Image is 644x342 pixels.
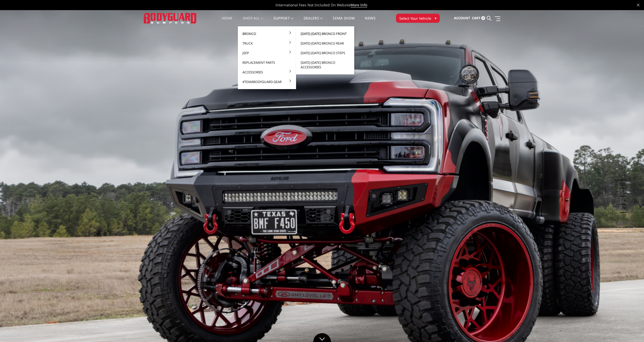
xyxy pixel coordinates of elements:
[621,172,626,180] button: 1 of 5
[240,29,294,38] a: Bronco
[222,16,233,26] a: Home
[240,77,294,87] a: #TeamBodyguard Gear
[399,16,431,21] span: Select Your Vehicle
[240,58,294,67] a: Replacement Parts
[365,16,375,26] a: News
[454,11,470,25] a: Account
[396,14,440,23] button: Select Your Vehicle
[274,16,294,26] a: Support
[144,13,197,23] img: BODYGUARD BUMPERS
[454,16,470,20] span: Account
[298,29,352,38] a: [DATE]-[DATE] Bronco Front
[621,188,626,196] button: 3 of 5
[472,16,481,20] span: Cart
[621,180,626,188] button: 2 of 5
[298,38,352,48] a: [DATE]-[DATE] Bronco Rear
[304,16,323,26] a: Dealers
[350,3,367,8] a: More Info
[621,196,626,205] button: 4 of 5
[243,16,263,26] a: shop all
[298,48,352,58] a: [DATE]-[DATE] Bronco Steps
[621,205,626,213] button: 5 of 5
[298,58,352,72] a: [DATE]-[DATE] Bronco Accessories
[333,16,355,26] a: SEMA Show
[481,16,485,20] span: 0
[240,38,294,48] a: Truck
[472,11,485,25] a: Cart 0
[435,15,437,21] span: ▾
[240,48,294,58] a: Jeep
[240,67,294,77] a: Accessories
[313,333,331,342] a: Click to Down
